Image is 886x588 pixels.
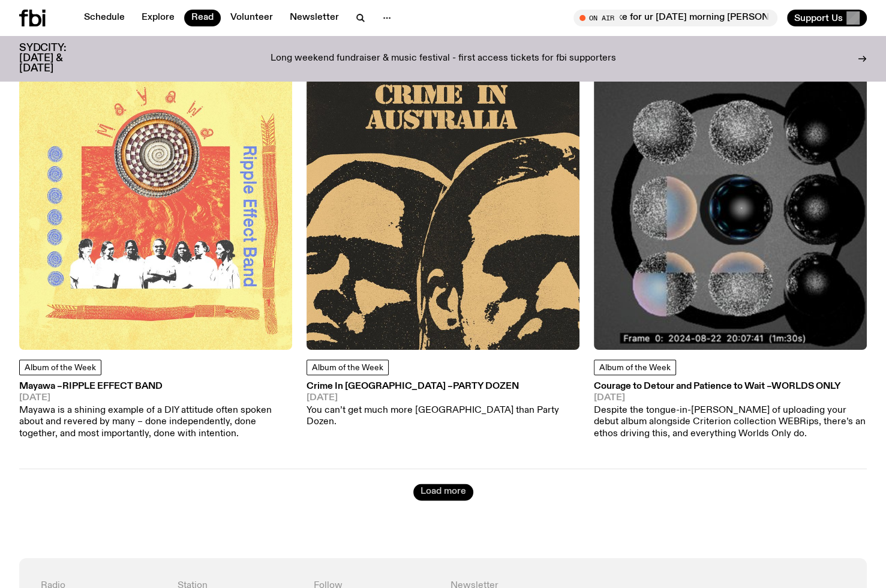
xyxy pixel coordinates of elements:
[283,10,346,26] a: Newsletter
[312,364,383,372] span: Album of the Week
[787,10,867,26] button: Support Us
[307,382,579,391] h3: Crime In [GEOGRAPHIC_DATA] –
[594,394,867,403] span: [DATE]
[19,359,101,375] a: Album of the Week
[307,77,579,350] img: A black and yellow stencil closeup of the face of the two members of Party Dozen
[25,364,96,372] span: Album of the Week
[594,359,676,375] a: Album of the Week
[594,405,867,440] p: Despite the tongue-in-[PERSON_NAME] of uploading your debut album alongside Criterion collection ...
[794,13,843,23] span: Support Us
[134,10,182,26] a: Explore
[307,382,579,428] a: Crime In [GEOGRAPHIC_DATA] –Party Dozen[DATE]You can’t get much more [GEOGRAPHIC_DATA] than Party...
[184,10,221,26] a: Read
[307,394,579,403] span: [DATE]
[19,405,292,440] p: Mayawa is a shining example of a DIY attitude often spoken about and revered by many – done indep...
[594,382,867,391] h3: Courage to Detour and Patience to Wait –
[573,10,777,26] button: On AirMornings with [PERSON_NAME] / Springing into some great music haha do u see what i did ther...
[19,394,292,403] span: [DATE]
[77,10,132,26] a: Schedule
[594,382,867,440] a: Courage to Detour and Patience to Wait –Worlds Only[DATE]Despite the tongue-in-[PERSON_NAME] of u...
[19,382,292,391] h3: Mayawa –
[453,382,519,391] span: Party Dozen
[19,382,292,440] a: Mayawa –Ripple Effect Band[DATE]Mayawa is a shining example of a DIY attitude often spoken about ...
[62,382,163,391] span: Ripple Effect Band
[271,53,616,64] p: Long weekend fundraiser & music festival - first access tickets for fbi supporters
[223,10,280,26] a: Volunteer
[599,364,671,372] span: Album of the Week
[307,359,389,375] a: Album of the Week
[307,405,579,428] p: You can’t get much more [GEOGRAPHIC_DATA] than Party Dozen.
[771,382,841,391] span: Worlds Only
[413,484,473,500] button: Load more
[19,43,96,74] h3: SYDCITY: [DATE] & [DATE]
